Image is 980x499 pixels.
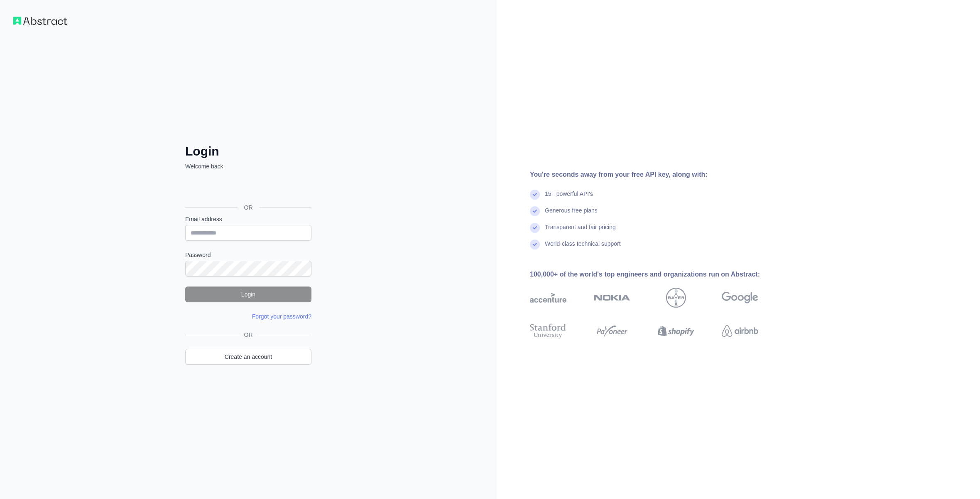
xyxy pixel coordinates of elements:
[594,288,630,308] img: nokia
[666,288,686,308] img: bayer
[185,162,311,170] p: Welcome back
[252,313,311,320] a: Forgot your password?
[185,215,311,223] label: Email address
[238,203,260,212] span: OR
[722,288,758,308] img: google
[185,349,311,365] a: Create an account
[545,223,616,240] div: Transparent and fair pricing
[13,17,67,25] img: Workflow
[530,269,785,279] div: 100,000+ of the world's top engineers and organizations run on Abstract:
[530,223,540,233] img: check mark
[181,180,314,198] iframe: Sign in with Google Button
[545,206,598,223] div: Generous free plans
[594,322,630,340] img: payoneer
[530,288,566,308] img: accenture
[530,170,785,180] div: You're seconds away from your free API key, along with:
[530,190,540,200] img: check mark
[530,322,566,340] img: stanford university
[545,190,593,206] div: 15+ powerful API's
[185,144,311,159] h2: Login
[530,206,540,216] img: check mark
[530,240,540,249] img: check mark
[545,240,621,256] div: World-class technical support
[658,322,694,340] img: shopify
[185,251,311,259] label: Password
[722,322,758,340] img: airbnb
[185,287,311,302] button: Login
[241,331,256,339] span: OR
